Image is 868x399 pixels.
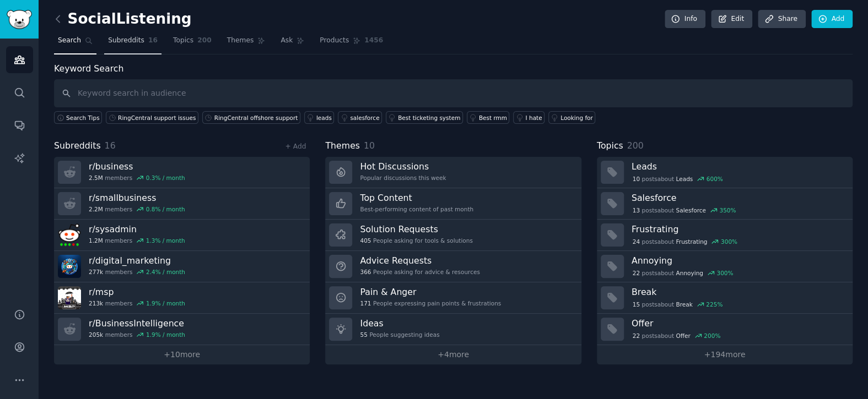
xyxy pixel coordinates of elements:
[223,32,269,54] a: Themes
[632,318,845,329] h3: Offer
[676,238,707,245] span: Frustrating
[89,331,185,338] div: members
[597,251,853,282] a: Annoying22postsaboutAnnoying300%
[548,111,595,124] a: Looking for
[54,314,310,345] a: r/BusinessIntelligence205kmembers1.9% / month
[169,32,215,54] a: Topics200
[706,175,723,183] div: 600 %
[54,282,310,314] a: r/msp213kmembers1.9% / month
[54,111,102,124] button: Search Tips
[146,268,185,276] div: 2.4 % / month
[716,269,733,277] div: 300 %
[632,300,639,308] span: 15
[54,10,192,28] h2: SocialListening
[148,36,158,46] span: 16
[118,114,196,122] div: RingCentral support issues
[108,36,144,46] span: Subreddits
[360,331,439,338] div: People suggesting ideas
[676,332,690,340] span: Offer
[632,206,639,214] span: 13
[54,157,310,188] a: r/business2.5Mmembers0.3% / month
[597,220,853,251] a: Frustrating24postsaboutFrustrating300%
[146,237,185,244] div: 1.3 % / month
[360,174,446,182] div: Popular discussions this week
[758,10,805,29] a: Share
[676,300,692,308] span: Break
[285,143,306,150] a: + Add
[676,175,693,183] span: Leads
[350,114,379,122] div: salesforce
[360,205,473,213] div: Best-performing content of past month
[89,205,185,213] div: members
[89,268,103,276] span: 277k
[513,111,544,124] a: I hate
[66,114,100,122] span: Search Tips
[146,205,185,213] div: 0.8 % / month
[89,192,185,204] h3: r/ smallbusiness
[632,332,639,340] span: 22
[560,114,593,122] div: Looking for
[632,286,845,298] h3: Break
[54,79,853,107] input: Keyword search in audience
[325,157,581,188] a: Hot DiscussionsPopular discussions this week
[325,188,581,220] a: Top ContentBest-performing content of past month
[325,251,581,282] a: Advice Requests366People asking for advice & resources
[58,255,81,278] img: digital_marketing
[89,174,103,182] span: 2.5M
[89,268,185,276] div: members
[597,188,853,220] a: Salesforce13postsaboutSalesforce350%
[479,114,507,122] div: Best rmm
[89,161,185,172] h3: r/ business
[597,282,853,314] a: Break15postsaboutBreak225%
[173,36,193,46] span: Topics
[89,299,185,307] div: members
[89,255,185,266] h3: r/ digital_marketing
[360,237,472,244] div: People asking for tools & solutions
[632,174,724,184] div: post s about
[632,205,737,215] div: post s about
[632,255,845,266] h3: Annoying
[597,314,853,345] a: Offer22postsaboutOffer200%
[360,299,371,307] span: 171
[360,331,367,338] span: 55
[632,237,738,247] div: post s about
[316,114,332,122] div: leads
[676,269,703,277] span: Annoying
[89,299,103,307] span: 213k
[106,111,198,124] a: RingCentral support issues
[146,331,185,338] div: 1.9 % / month
[227,36,254,46] span: Themes
[364,36,383,46] span: 1456
[7,10,32,29] img: GummySearch logo
[597,139,623,153] span: Topics
[89,223,185,235] h3: r/ sysadmin
[525,114,542,122] div: I hate
[597,157,853,188] a: Leads10postsaboutLeads600%
[360,268,479,276] div: People asking for advice & resources
[597,345,853,364] a: +194more
[89,205,103,213] span: 2.2M
[146,299,185,307] div: 1.9 % / month
[627,140,643,151] span: 200
[632,268,734,278] div: post s about
[325,220,581,251] a: Solution Requests405People asking for tools & solutions
[281,36,293,46] span: Ask
[386,111,463,124] a: Best ticketing system
[338,111,382,124] a: salesforce
[89,237,185,244] div: members
[360,286,501,298] h3: Pain & Anger
[632,299,724,309] div: post s about
[89,237,103,244] span: 1.2M
[632,223,845,235] h3: Frustrating
[277,32,308,54] a: Ask
[398,114,460,122] div: Best ticketing system
[721,238,737,245] div: 300 %
[360,255,479,266] h3: Advice Requests
[54,32,96,54] a: Search
[704,332,720,340] div: 200 %
[54,63,123,74] label: Keyword Search
[146,174,185,182] div: 0.3 % / month
[360,192,473,204] h3: Top Content
[360,237,371,244] span: 405
[360,299,501,307] div: People expressing pain points & frustrations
